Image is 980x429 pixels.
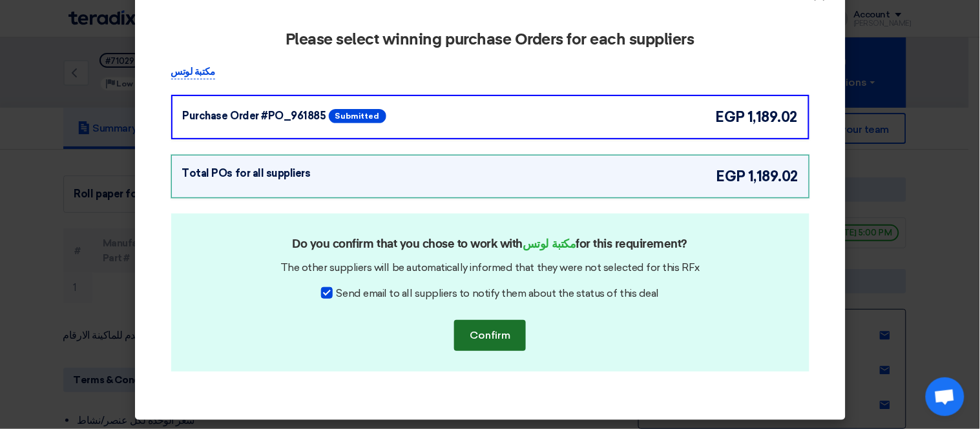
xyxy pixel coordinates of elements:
[454,320,526,351] button: Confirm
[926,377,964,416] a: Open chat
[748,166,798,187] span: 1,189.02
[329,109,386,123] span: Submitted
[523,239,576,250] strong: مكتبة لوتس
[747,106,797,128] span: 1,189.02
[337,286,659,301] span: Send email to all suppliers to notify them about the status of this deal
[182,166,311,181] div: Total POs for all suppliers
[716,106,745,128] span: egp
[171,31,809,49] h2: Please select winning purchase Orders for each suppliers
[171,65,215,80] p: مكتبة لوتس
[716,166,746,187] span: egp
[192,260,789,275] div: The other suppliers will be automatically informed that they were not selected for this RFx
[198,235,782,254] h2: Do you confirm that you chose to work with for this requirement?
[183,108,326,124] div: Purchase Order #PO_961885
